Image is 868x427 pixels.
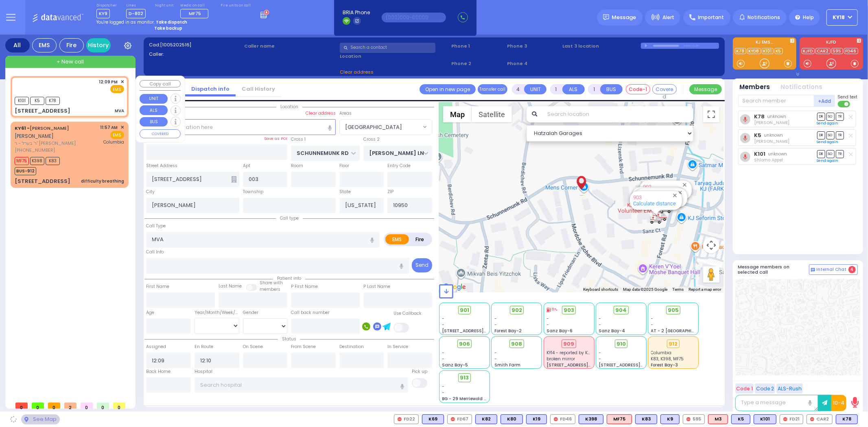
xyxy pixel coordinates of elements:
span: Send text [838,94,858,100]
label: Cross 2 [363,136,380,143]
label: In Service [387,344,408,350]
label: Lines [126,3,146,8]
label: Cross 1 [291,136,306,143]
label: Night unit [155,3,173,8]
button: Code-1 [626,84,650,94]
span: 913 [460,374,469,382]
label: Last 3 location [563,43,641,50]
span: MF75 [15,157,29,165]
div: MVA [115,108,124,114]
span: broken mirror [547,356,575,362]
button: Send [412,258,432,272]
input: Search location [542,106,693,122]
div: FD46 [550,414,575,424]
span: SO [826,131,835,139]
button: Close [676,189,684,196]
button: Members [740,83,770,92]
div: 11% [547,307,557,313]
label: Fire [409,234,431,244]
span: BRIA Phone [343,9,370,16]
button: Show street map [443,106,472,122]
span: TR [836,150,844,158]
label: Floor [339,163,349,169]
h5: Message members on selected call [738,264,809,275]
span: DR [817,150,825,158]
div: 912 [667,340,680,349]
span: 0 [15,403,28,409]
div: 909 [562,340,576,349]
span: - [442,322,445,328]
input: Search hospital [195,377,408,393]
span: ✕ [120,124,124,131]
span: Columbia [651,350,672,356]
label: Call back number [291,309,330,316]
img: red-radio-icon.svg [783,417,787,421]
span: K83 [46,157,60,165]
button: Toggle fullscreen view [703,106,719,122]
button: Internal Chat 4 [809,264,858,275]
span: K78 [46,97,60,105]
span: [STREET_ADDRESS][PERSON_NAME] [599,362,676,368]
span: Message [612,13,636,22]
span: DR [817,113,825,120]
span: 0 [97,403,109,409]
span: - [494,356,497,362]
div: K82 [475,414,497,424]
button: ALS-Rush [776,383,803,394]
a: Calculate distance [633,200,676,207]
a: K5 [774,48,783,54]
span: 0 [48,403,60,409]
span: [STREET_ADDRESS][PERSON_NAME] [442,328,519,334]
span: MONROE VILLAGE [339,119,432,135]
span: K83, K398, MF75 [651,356,684,362]
div: [STREET_ADDRESS] [15,107,70,115]
span: - [651,322,654,328]
span: Status [278,336,300,342]
span: KY61 - [15,125,30,131]
button: Notifications [781,83,823,92]
img: red-radio-icon.svg [398,417,402,421]
span: BG - 29 Merriewold S. [442,396,488,402]
button: Close [671,192,679,199]
div: Year/Month/Week/Day [195,309,239,316]
a: KJFD [802,48,815,54]
label: Room [291,163,303,169]
label: En Route [195,344,213,350]
a: Send again [817,158,839,163]
label: Township [243,189,263,195]
span: - [547,316,549,322]
input: Search a contact [340,43,435,53]
a: Open in new page [420,84,476,94]
div: K398 [579,414,603,424]
a: Dispatch info [185,85,236,93]
label: First Name [146,283,170,290]
span: 905 [668,306,679,314]
span: Columbia [103,139,124,145]
span: 0 [32,403,44,409]
span: Important [698,14,724,21]
label: Last Name [219,283,242,290]
label: Save as POI [264,136,287,142]
span: Other building occupants [231,176,237,183]
span: - [442,390,445,396]
label: Gender [243,309,258,316]
span: TR [836,131,844,139]
label: Assigned [146,344,166,350]
label: Call Info [146,249,164,255]
div: BLS [660,414,680,424]
strong: Take dispatch [156,19,187,25]
span: - [442,383,445,390]
span: DR [817,131,825,139]
a: K101 [754,151,765,157]
div: K5 [731,414,750,424]
span: - [494,316,497,322]
img: red-radio-icon.svg [451,417,455,421]
div: MF75 [607,414,632,424]
div: EMS [32,38,57,52]
span: ✕ [120,78,124,85]
span: SO [826,150,835,158]
span: Location [276,104,302,110]
div: FD67 [447,414,472,424]
label: Use Callback [394,310,422,317]
span: Forest Bay-2 [494,328,522,334]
